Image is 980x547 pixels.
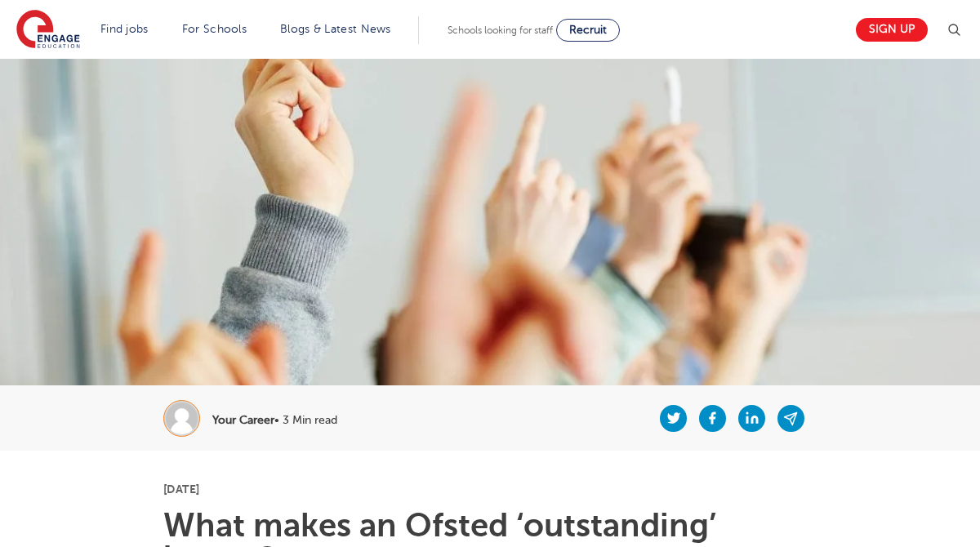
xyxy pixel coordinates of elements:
[212,414,274,426] b: Your Career
[556,19,620,42] a: Recruit
[856,18,928,42] a: Sign up
[569,24,607,36] span: Recruit
[212,415,337,426] p: • 3 Min read
[448,24,553,36] span: Schools looking for staff
[163,483,827,495] p: [DATE]
[280,23,391,35] a: Blogs & Latest News
[182,23,247,35] a: For Schools
[100,23,149,35] a: Find jobs
[16,10,80,51] img: Engage Education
